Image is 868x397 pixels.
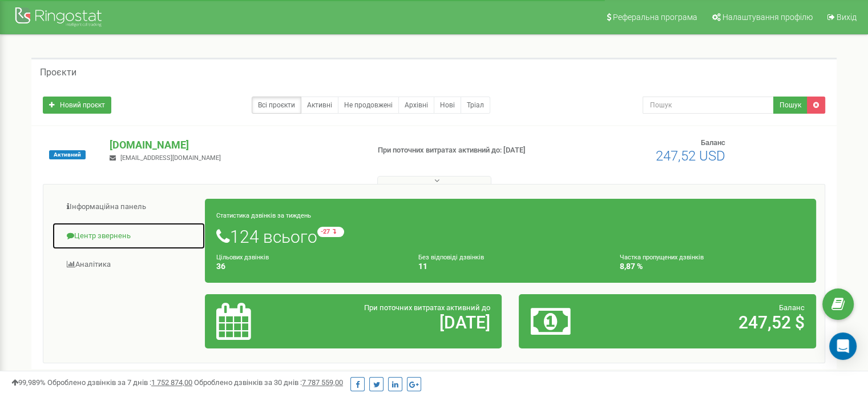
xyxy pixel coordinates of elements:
[418,262,603,271] h4: 11
[49,150,86,159] span: Активний
[313,313,490,332] h2: [DATE]
[40,67,76,78] h5: Проєкти
[656,148,725,164] span: 247,52 USD
[779,303,805,312] span: Баланс
[11,378,46,387] span: 99,989%
[151,378,192,387] u: 1 752 874,00
[47,378,192,387] span: Оброблено дзвінків за 7 днів :
[301,97,338,114] a: Активні
[110,138,359,153] p: [DOMAIN_NAME]
[120,154,221,162] span: [EMAIL_ADDRESS][DOMAIN_NAME]
[52,251,205,279] a: Аналiтика
[252,97,301,114] a: Всі проєкти
[722,13,813,22] span: Налаштування профілю
[398,97,434,114] a: Архівні
[317,227,344,237] small: -27
[620,262,805,271] h4: 8,87 %
[364,303,490,312] span: При поточних витратах активний до
[338,97,399,114] a: Не продовжені
[620,254,704,261] small: Частка пропущених дзвінків
[216,227,805,246] h1: 124 всього
[378,145,560,156] p: При поточних витратах активний до: [DATE]
[418,254,484,261] small: Без відповіді дзвінків
[773,97,808,114] button: Пошук
[434,97,461,114] a: Нові
[52,222,205,250] a: Центр звернень
[613,13,697,22] span: Реферальна програма
[194,378,343,387] span: Оброблено дзвінків за 30 днів :
[216,254,269,261] small: Цільових дзвінків
[216,262,401,271] h4: 36
[829,332,857,360] div: Open Intercom Messenger
[43,97,111,114] a: Новий проєкт
[701,138,725,147] span: Баланс
[216,212,311,219] small: Статистика дзвінків за тиждень
[461,97,490,114] a: Тріал
[837,13,857,22] span: Вихід
[628,313,805,332] h2: 247,52 $
[643,97,774,114] input: Пошук
[302,378,343,387] u: 7 787 559,00
[52,193,205,221] a: Інформаційна панель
